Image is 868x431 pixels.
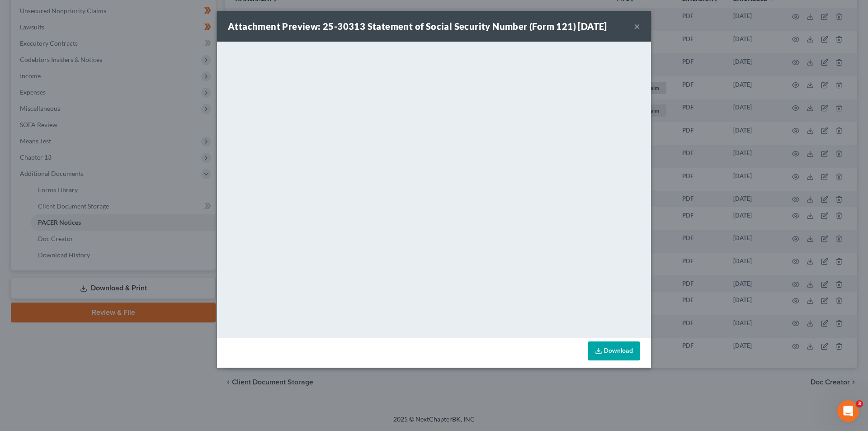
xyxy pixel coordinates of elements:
[837,400,859,422] iframe: Intercom live chat
[856,400,863,407] span: 3
[228,21,607,32] strong: Attachment Preview: 25-30313 Statement of Social Security Number (Form 121) [DATE]
[217,42,651,336] iframe: <object ng-attr-data='[URL][DOMAIN_NAME]' type='application/pdf' width='100%' height='650px'></ob...
[588,341,640,360] a: Download
[634,21,640,32] button: ×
